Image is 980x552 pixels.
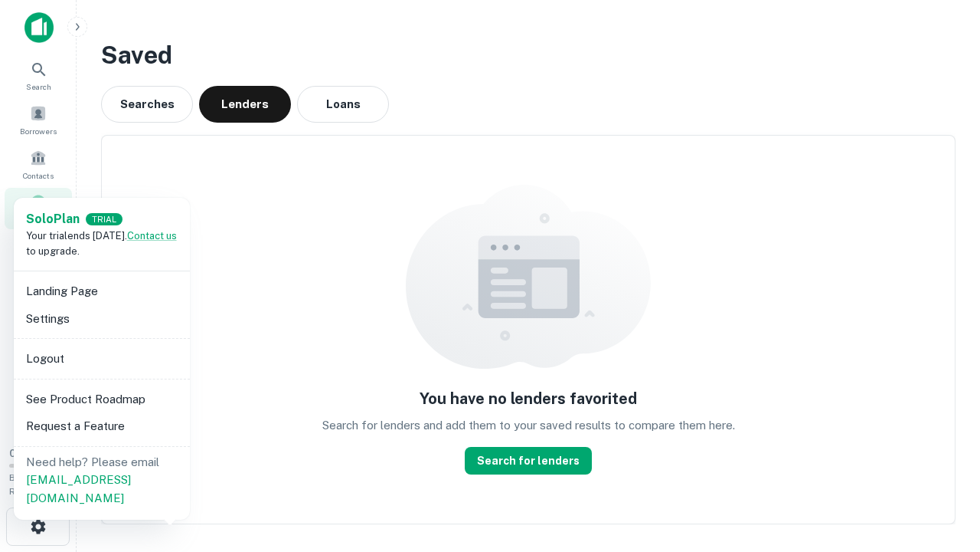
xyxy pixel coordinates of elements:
[26,230,177,257] span: Your trial ends [DATE]. to upgrade.
[20,345,184,373] li: Logout
[26,473,131,504] a: [EMAIL_ADDRESS][DOMAIN_NAME]
[903,429,980,503] iframe: Chat Widget
[20,278,184,305] li: Landing Page
[127,230,177,242] a: Contact us
[20,386,184,413] li: See Product Roadmap
[86,213,122,226] div: TRIAL
[26,212,80,226] strong: Solo Plan
[26,210,80,228] a: SoloPlan
[20,412,184,440] li: Request a Feature
[20,305,184,333] li: Settings
[26,453,178,508] p: Need help? Please email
